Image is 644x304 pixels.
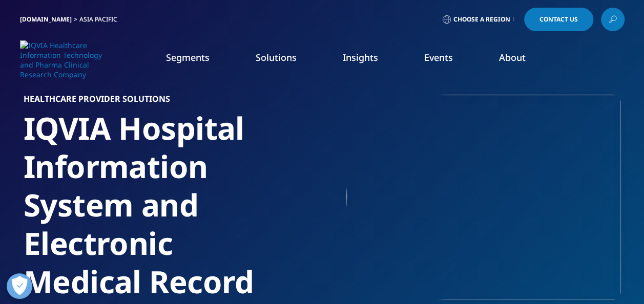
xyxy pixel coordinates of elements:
div: Asia Pacific [79,15,121,24]
h6: HEALTHCARE PROVIDER SOLUTIONS [24,95,318,109]
img: 200_doctor-sharing-information-no-tablet-with-patient.jpg [346,95,620,299]
a: Solutions [256,51,297,63]
a: Insights [343,51,378,63]
nav: Primary [106,36,625,84]
a: Segments [166,51,210,63]
img: IQVIA Healthcare Information Technology and Pharma Clinical Research Company [20,40,102,79]
button: Open Preferences [7,273,32,299]
span: Choose a Region [453,15,510,24]
a: Contact Us [524,8,593,31]
a: Events [424,51,453,63]
a: [DOMAIN_NAME] [20,15,72,24]
a: About [499,51,526,63]
span: Contact Us [539,16,578,23]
